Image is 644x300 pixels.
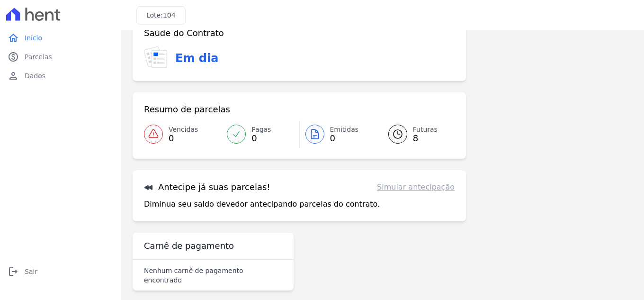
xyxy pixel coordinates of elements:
h3: Carnê de pagamento [144,240,234,252]
i: paid [8,51,19,63]
span: 8 [413,135,438,142]
i: home [8,32,19,44]
p: Diminua seu saldo devedor antecipando parcelas do contrato. [144,199,380,210]
i: logout [8,266,19,277]
p: Nenhum carnê de pagamento encontrado [144,266,282,285]
span: Parcelas [25,52,52,62]
h3: Resumo de parcelas [144,104,230,115]
a: paidParcelas [4,47,117,66]
span: Vencidas [169,125,198,135]
span: 0 [251,135,271,142]
span: Futuras [413,125,438,135]
h3: Lote: [146,10,176,20]
h3: Em dia [175,50,218,67]
h3: Antecipe já suas parcelas! [144,182,270,193]
a: Simular antecipação [377,182,455,193]
span: 0 [169,135,198,142]
a: Vencidas 0 [144,121,221,147]
a: Emitidas 0 [300,121,377,147]
a: homeInício [4,28,117,47]
span: Sair [25,267,37,276]
span: Pagas [251,125,271,135]
a: logoutSair [4,262,117,281]
a: personDados [4,66,117,85]
a: Futuras 8 [377,121,455,147]
span: 104 [163,11,176,19]
span: Início [25,33,42,43]
span: 0 [330,135,359,142]
span: Emitidas [330,125,359,135]
a: Pagas 0 [221,121,299,147]
h3: Saúde do Contrato [144,27,224,39]
span: Dados [25,71,45,81]
i: person [8,70,19,82]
